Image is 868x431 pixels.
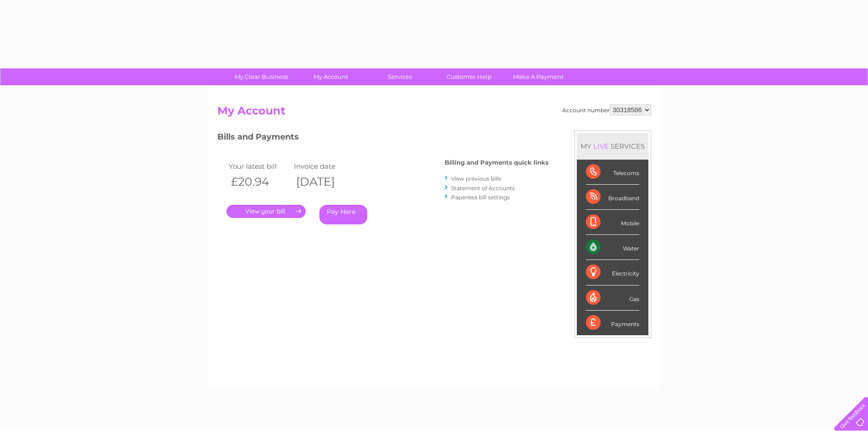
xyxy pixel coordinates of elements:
[226,160,292,172] td: Your latest bill
[451,185,515,192] a: Statement of Accounts
[586,235,639,260] div: Water
[586,185,639,210] div: Broadband
[586,311,639,335] div: Payments
[501,68,576,85] a: Make A Payment
[362,68,437,85] a: Services
[293,68,368,85] a: My Account
[562,104,651,115] div: Account number
[217,130,549,146] h3: Bills and Payments
[451,194,510,201] a: Paperless bill settings
[226,172,292,191] th: £20.94
[586,260,639,285] div: Electricity
[451,175,501,182] a: View previous bills
[591,142,611,151] div: LIVE
[586,286,639,311] div: Gas
[224,68,299,85] a: My Clear Business
[319,205,367,224] a: Pay Here
[577,133,648,159] div: MY SERVICES
[292,160,357,172] td: Invoice date
[586,210,639,235] div: Mobile
[445,159,549,166] h4: Billing and Payments quick links
[226,205,306,218] a: .
[431,68,507,85] a: Customer Help
[292,172,357,191] th: [DATE]
[217,104,651,122] h2: My Account
[586,160,639,185] div: Telecoms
